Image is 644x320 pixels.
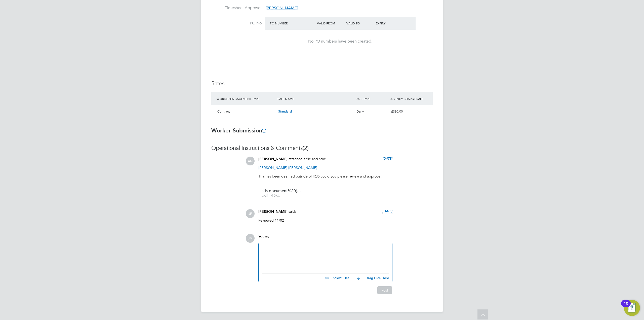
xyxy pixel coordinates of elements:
label: Timesheet Approver [211,5,262,11]
div: Valid From [316,19,345,28]
div: Contract [215,107,276,116]
div: 10 [624,303,628,310]
button: Post [377,286,392,294]
span: AN [246,157,255,165]
b: Worker Submission [211,127,266,134]
div: AGENCY CHARGE RATE [389,94,433,103]
span: pdf - 46kb [262,194,302,197]
span: (2) [303,145,309,151]
label: PO No [211,21,262,26]
span: [PERSON_NAME] [258,165,287,170]
div: RATE NAME [276,94,354,103]
div: RATE TYPE [354,94,389,103]
span: sds-document%20(14) [262,189,302,193]
span: JM [246,234,255,243]
span: Standard [278,109,292,114]
button: Open Resource Center, 10 new notifications [624,300,640,316]
span: [DATE] [382,209,392,213]
div: WORKER ENGAGEMENT TYPE [215,94,276,103]
span: [PERSON_NAME] [288,165,317,170]
h3: Rates [211,80,433,87]
span: said: [289,209,296,214]
div: No PO numbers have been created. [270,39,411,44]
div: PO Number [269,19,316,28]
span: JF [246,209,255,218]
button: Drag Files Here [353,273,389,283]
span: [PERSON_NAME] [258,209,288,214]
div: say: [258,234,392,243]
div: Expiry [374,19,404,28]
span: [PERSON_NAME] [258,157,288,161]
span: [PERSON_NAME] [266,6,298,11]
h3: Operational Instructions & Comments [211,145,433,152]
div: Valid To [345,19,375,28]
p: Reviewed 11/02 [258,218,392,223]
p: This has been deemed outside of IR35 could you please review and approve . [258,174,392,179]
span: [DATE] [382,156,392,161]
div: Daily [354,107,389,116]
span: attached a file and said: [289,157,326,161]
div: £330.00 [389,107,433,116]
span: You [258,234,264,238]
